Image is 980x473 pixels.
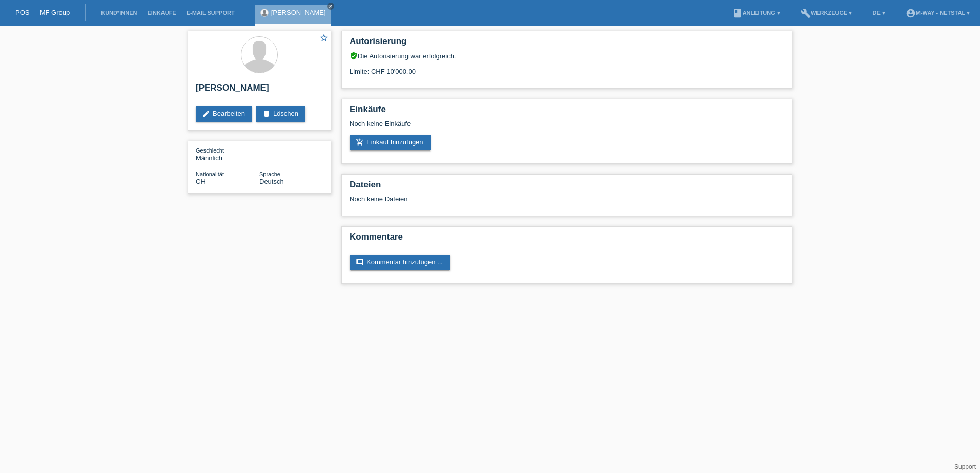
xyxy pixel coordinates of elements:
i: account_circle [906,8,916,18]
span: Schweiz [196,178,206,185]
h2: Kommentare [350,232,784,247]
a: close [327,3,334,10]
i: edit [202,110,210,118]
span: Nationalität [196,171,224,177]
a: DE ▾ [867,10,890,16]
a: buildWerkzeuge ▾ [795,10,857,16]
i: verified_user [350,52,358,60]
a: POS — MF Group [15,9,70,16]
i: comment [356,258,364,266]
h2: [PERSON_NAME] [196,83,323,98]
h2: Autorisierung [350,36,784,52]
h2: Dateien [350,180,784,195]
i: build [801,8,811,18]
i: add_shopping_cart [356,138,364,146]
h2: Einkäufe [350,104,784,120]
i: book [732,8,743,18]
span: Geschlecht [196,147,224,154]
a: editBearbeiten [196,106,252,122]
a: bookAnleitung ▾ [727,10,785,16]
span: Sprache [259,171,280,177]
div: Noch keine Dateien [350,195,663,203]
a: add_shopping_cartEinkauf hinzufügen [350,135,431,150]
a: star_border [319,33,329,44]
i: star_border [319,33,329,42]
a: E-Mail Support [181,10,240,16]
div: Noch keine Einkäufe [350,120,784,135]
span: Deutsch [259,178,284,185]
a: Support [954,463,976,470]
a: Einkäufe [142,10,181,16]
div: Männlich [196,146,259,162]
a: commentKommentar hinzufügen ... [350,255,450,270]
a: [PERSON_NAME] [271,9,326,16]
div: Die Autorisierung war erfolgreich. [350,52,784,60]
a: Kund*innen [96,10,142,16]
div: Limite: CHF 10'000.00 [350,60,784,75]
i: close [328,4,333,9]
i: delete [262,110,271,118]
a: deleteLöschen [256,106,305,122]
a: account_circlem-way - Netstal ▾ [901,10,975,16]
